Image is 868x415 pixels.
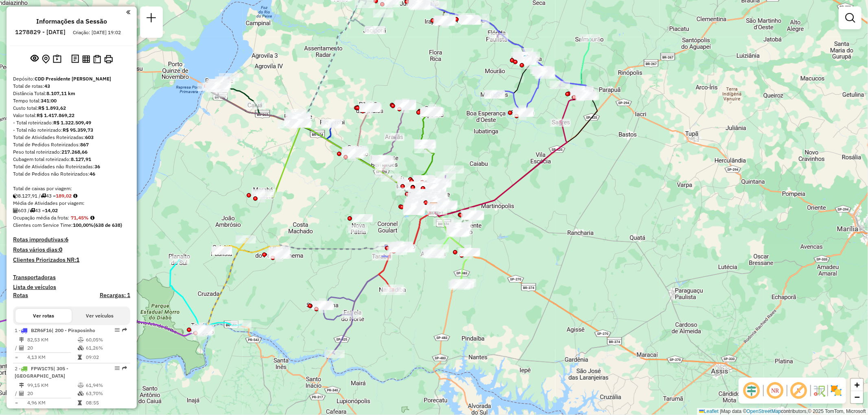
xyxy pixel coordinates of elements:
[765,381,785,400] span: Ocultar NR
[13,215,69,221] span: Ocupação média da frota:
[71,215,89,221] strong: 71,45%
[70,29,124,36] div: Criação: [DATE] 19:02
[31,327,52,333] span: BZR6F16
[851,379,863,391] a: Zoom in
[85,336,127,344] td: 60,05%
[13,156,130,163] div: Cubagem total roteirizado:
[73,222,94,228] strong: 100,00%
[13,246,130,253] h4: Rotas vários dias:
[122,366,127,371] em: Rota exportada
[59,246,62,253] strong: 0
[13,193,18,198] i: Cubagem total roteirizado
[13,256,130,263] h4: Clientes Priorizados NR:
[13,222,73,228] span: Clientes com Service Time:
[13,112,130,119] div: Valor total:
[411,181,431,189] div: Atividade não roteirizada - ANDERSON SALES PREMO
[29,52,40,65] button: Exibir sessão original
[15,28,66,36] h6: 1278829 - [DATE]
[78,400,82,405] i: Tempo total em rota
[63,127,93,133] strong: R$ 95.359,73
[13,104,130,112] div: Custo total:
[437,200,458,209] div: Atividade não roteirizada - MERCADO VIDA NOVA
[78,391,84,396] i: % de utilização da cubagem
[80,141,89,148] strong: 867
[85,353,127,361] td: 09:02
[115,366,120,371] em: Opções
[789,381,809,400] span: Exibir rótulo
[13,148,130,156] div: Peso total roteirizado:
[429,179,449,187] div: Atividade não roteirizada - MERCADO AVANCO LTDA
[122,328,127,332] em: Rota exportada
[85,389,127,398] td: 63,70%
[15,389,19,398] td: /
[27,389,77,398] td: 20
[37,112,74,118] strong: R$ 1.417.869,22
[415,176,435,184] div: Atividade não roteirizada - ROSALINA LEITE SILVA
[27,353,77,361] td: 4,13 KM
[13,97,130,104] div: Tempo total:
[13,207,130,214] div: 603 / 43 =
[143,10,160,28] a: Nova sessão e pesquisa
[15,365,68,379] span: | 305 - [GEOGRAPHIC_DATA]
[36,17,107,25] h4: Informações da Sessão
[115,328,120,332] em: Opções
[85,134,94,140] strong: 603
[73,193,77,198] i: Meta Caixas/viagem: 210,30 Diferença: -21,28
[19,391,24,396] i: Total de Atividades
[415,183,436,191] div: Atividade não roteirizada - CALDEIRA e SILVA COM
[15,327,95,333] span: 1 -
[13,274,130,281] h4: Transportadoras
[15,353,19,361] td: =
[27,381,77,389] td: 99,15 KM
[463,211,483,219] div: Atividade não roteirizada - HENRIQUE BRITO DE SI
[13,200,130,207] div: Média de Atividades por viagem:
[85,399,127,407] td: 08:55
[697,408,868,415] div: Map data © contributors,© 2025 TomTom, Microsoft
[76,256,79,263] strong: 1
[842,10,858,26] a: Exibir filtros
[830,384,843,397] img: Exibir/Ocultar setores
[813,384,826,397] img: Fluxo de ruas
[15,399,19,407] td: =
[85,381,127,389] td: 61,94%
[41,98,57,104] strong: 341:00
[45,207,58,213] strong: 14,02
[51,53,63,65] button: Painel de Sugestão
[13,126,130,134] div: - Total não roteirizado:
[348,225,368,233] div: Atividade não roteirizada - VILMA DIAS NUNES DE
[426,184,446,192] div: Atividade não roteirizada - SUP SANTA FILOMENA
[70,53,81,65] button: Logs desbloquear sessão
[411,190,432,198] div: Atividade não roteirizada - SUPERMERCADO ESTRELA
[52,327,95,333] span: | 200 - Piraposinho
[103,53,114,65] button: Imprimir Rotas
[27,399,77,407] td: 4,96 KM
[31,365,53,372] span: FPW1C75
[46,90,75,96] strong: 8.107,11 km
[30,208,35,213] i: Total de rotas
[13,208,18,213] i: Total de Atividades
[855,380,860,390] span: +
[425,197,446,205] div: Atividade não roteirizada - JT DA SILVA MINIMERC
[13,90,130,97] div: Distância Total:
[425,178,445,186] div: Atividade não roteirizada - DAYANE CRISTINA DOMI
[352,214,373,222] div: Atividade não roteirizada - ALBERTO DOS SANTOS O
[35,76,111,82] strong: CDD Presidente [PERSON_NAME]
[41,193,46,198] i: Total de rotas
[699,408,719,414] a: Leaflet
[405,183,426,191] div: Atividade não roteirizada - AMIZADE LOJA DE CONV
[27,344,77,352] td: 20
[78,345,84,350] i: % de utilização da cubagem
[13,185,130,192] div: Total de caixas por viagem:
[92,53,103,65] button: Visualizar Romaneio
[720,408,721,414] span: |
[411,181,431,189] div: Atividade não roteirizada - MAYRA SOARES DE OLIV
[85,344,127,352] td: 61,26%
[855,392,860,402] span: −
[19,337,24,342] i: Distância Total
[436,203,456,211] div: Atividade não roteirizada - CAROLINA RODRIGUES C
[71,156,91,162] strong: 8.127,91
[27,336,77,344] td: 82,53 KM
[61,149,87,155] strong: 217.268,66
[56,193,72,199] strong: 189,02
[72,309,128,323] button: Ver veículos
